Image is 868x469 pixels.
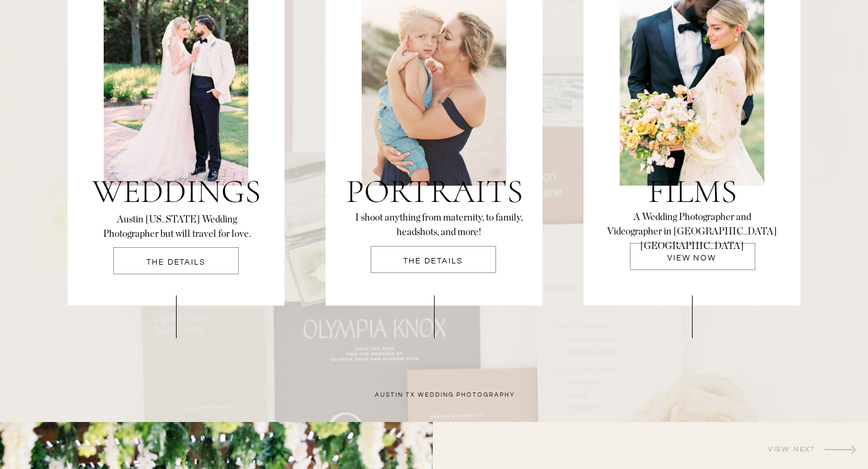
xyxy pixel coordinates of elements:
a: Austin [US_STATE] Wedding Photographer but will travel for love. [96,212,257,241]
a: Weddings [86,174,266,215]
a: VIEW NOW [629,254,754,265]
a: films [602,174,782,215]
p: A Wedding Photographer and Videographer in [GEOGRAPHIC_DATA] [GEOGRAPHIC_DATA] [583,210,800,238]
a: View next [685,446,816,455]
a: THE DETAILS [371,257,495,268]
h2: Austin tx wedding photography [278,391,611,405]
a: I shoot anything from maternity, to family, headshots, and more! [343,210,535,239]
a: Portraits [344,174,524,215]
a: THE DETAILS [113,259,239,274]
a: A Wedding Photographer andVideographer in [GEOGRAPHIC_DATA] [GEOGRAPHIC_DATA] [583,210,800,238]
